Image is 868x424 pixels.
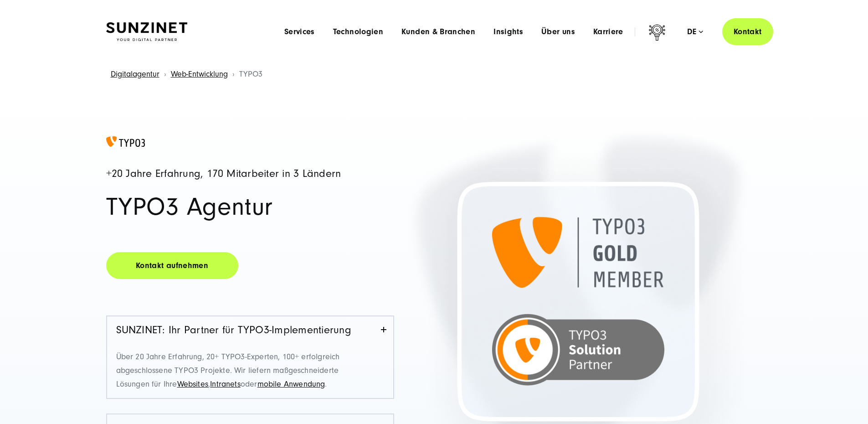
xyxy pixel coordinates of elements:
[722,18,773,45] a: Kontakt
[493,27,523,36] a: Insights
[210,379,241,389] a: Intranets
[106,194,394,220] h1: TYPO3 Agentur
[107,316,393,343] a: SUNZINET: Ihr Partner für TYPO3-Implementierung
[177,379,208,389] a: Websites
[284,27,315,36] a: Services
[541,27,575,36] a: Über uns
[106,22,187,41] img: SUNZINET Full Service Digital Agentur
[106,168,394,180] h4: +20 Jahre Erfahrung, 170 Mitarbeiter in 3 Ländern
[171,69,228,79] a: Web-Entwicklung
[239,69,262,79] span: TYPO3
[401,27,475,36] a: Kunden & Branchen
[687,27,703,36] div: de
[106,252,238,279] a: Kontakt aufnehmen
[111,69,159,79] a: Digitalagentur
[593,27,623,36] a: Karriere
[257,379,325,389] a: mobile Anwendung
[116,350,364,391] p: Über 20 Jahre Erfahrung, 20+ TYPO3-Experten, 100+ erfolgreich abgeschlossene TYPO3 Projekte. Wir ...
[333,27,383,36] a: Technologien
[106,136,145,147] img: TYPO3 Agentur Logo farbig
